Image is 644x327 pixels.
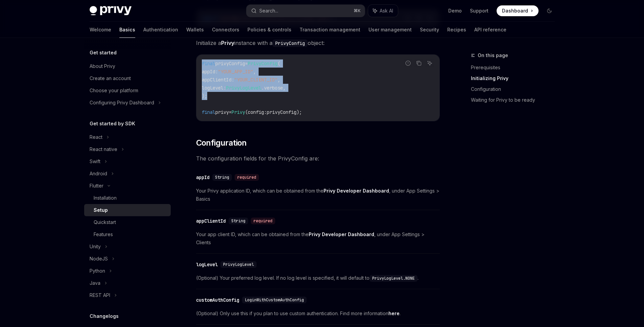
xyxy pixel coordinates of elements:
[90,291,110,299] div: REST API
[90,99,154,107] div: Configuring Privy Dashboard
[471,84,560,95] a: Configuration
[196,261,218,268] div: logLevel
[90,133,102,141] div: React
[84,72,171,84] a: Create an account
[248,60,278,67] span: PrivyConfig
[196,174,210,181] div: appId
[272,40,308,47] code: PrivyConfig
[253,69,256,75] span: ,
[215,60,245,67] span: privyConfig
[84,84,171,97] a: Choose your platform
[267,109,302,115] span: privyConfig);
[278,60,280,67] span: (
[447,22,466,38] a: Recipes
[84,228,171,241] a: Features
[94,230,113,238] div: Features
[229,109,232,115] span: =
[369,275,418,282] code: PrivyLogLevel.NONE
[94,206,108,214] div: Setup
[196,274,440,282] span: (Optional) Your preferred log level. If no log level is specified, it will default to .
[90,120,135,128] h5: Get started by SDK
[119,22,135,38] a: Basics
[259,7,278,15] div: Search...
[212,22,239,38] a: Connectors
[235,174,259,181] div: required
[474,22,506,38] a: API reference
[544,5,555,16] button: Toggle dark mode
[470,7,488,14] a: Support
[414,59,423,68] button: Copy the contents from the code block
[196,297,239,303] div: customAuthConfig
[215,109,229,115] span: privy
[90,255,108,263] div: NodeJS
[90,62,115,70] div: About Privy
[497,5,539,16] a: Dashboard
[90,22,111,38] a: Welcome
[380,7,393,14] span: Ask AI
[90,312,119,320] h5: Changelogs
[90,157,100,166] div: Swift
[186,22,204,38] a: Wallets
[84,216,171,228] a: Quickstart
[196,218,226,224] div: appClientId
[354,8,361,14] span: ⌘ K
[90,49,117,57] h5: Get started
[196,230,440,247] span: Your app client ID, which can be obtained from the , under App Settings > Clients
[471,73,560,84] a: Initializing Privy
[90,74,131,82] div: Create an account
[90,279,100,287] div: Java
[232,109,245,115] span: Privy
[425,59,434,68] button: Ask AI
[261,85,286,91] span: .verbose,
[202,77,232,83] span: appClientId
[232,77,234,83] span: :
[404,59,412,68] button: Report incorrect code
[196,187,440,203] span: Your Privy application ID, which can be obtained from the , under App Settings > Basics
[247,22,291,38] a: Policies & controls
[226,85,261,91] span: PrivyLogLevel
[231,218,245,224] span: String
[94,218,116,226] div: Quickstart
[223,85,226,91] span: :
[202,85,223,91] span: logLevel
[471,95,560,105] a: Waiting for Privy to be ready
[309,231,374,237] a: Privy Developer Dashboard
[143,22,178,38] a: Authentication
[202,60,215,67] span: final
[251,218,275,224] div: required
[221,40,234,46] strong: Privy
[300,22,360,38] a: Transaction management
[218,69,253,75] span: "YOUR_APP_ID"
[324,188,389,194] strong: Privy Developer Dashboard
[90,243,101,251] div: Unity
[309,231,374,237] strong: Privy Developer Dashboard
[245,297,304,303] span: LoginWithCustomAuthConfig
[196,137,247,148] span: Configuration
[448,7,462,14] a: Demo
[471,62,560,73] a: Prerequisites
[278,77,280,83] span: ,
[202,93,207,99] span: );
[368,22,412,38] a: User management
[245,60,248,67] span: =
[223,262,254,267] span: PrivyLogLevel
[196,154,440,163] span: The configuration fields for the PrivyConfig are:
[264,109,267,115] span: :
[246,5,365,17] button: Search...⌘K
[215,175,229,180] span: String
[234,77,278,83] span: "YOUR_CLIENT_ID"
[84,204,171,216] a: Setup
[215,69,218,75] span: :
[478,51,508,59] span: On this page
[94,194,117,202] div: Installation
[90,145,117,153] div: React native
[388,310,400,317] a: here
[90,86,138,95] div: Choose your platform
[196,309,440,318] span: (Optional) Only use this if you plan to use custom authentication. Find more information .
[90,267,105,275] div: Python
[90,6,132,16] img: dark logo
[420,22,439,38] a: Security
[245,109,264,115] span: (config
[196,38,440,48] span: Initialize a instance with a object:
[502,7,528,14] span: Dashboard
